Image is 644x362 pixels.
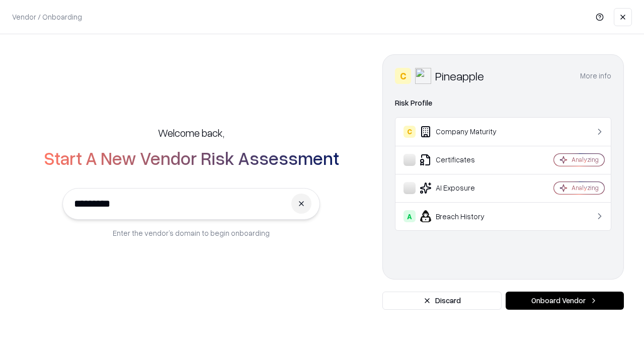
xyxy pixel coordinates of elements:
button: More info [580,67,611,85]
button: Discard [382,292,502,310]
div: C [395,68,411,84]
div: AI Exposure [404,182,524,194]
div: Breach History [404,210,524,222]
div: Certificates [404,154,524,166]
button: Onboard Vendor [506,292,624,310]
div: A [404,210,416,222]
p: Enter the vendor’s domain to begin onboarding [113,228,270,238]
p: Vendor / Onboarding [12,12,82,22]
div: Pineapple [435,68,484,84]
div: Company Maturity [404,126,524,138]
img: Pineapple [415,68,431,84]
h5: Welcome back, [158,126,224,140]
div: Analyzing [572,155,599,164]
div: C [404,126,416,138]
h2: Start A New Vendor Risk Assessment [44,148,339,168]
div: Risk Profile [395,97,611,109]
div: Analyzing [572,184,599,192]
